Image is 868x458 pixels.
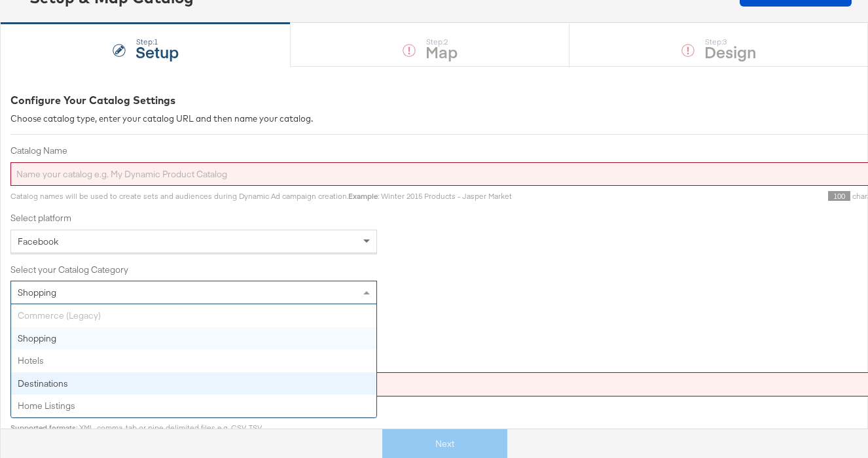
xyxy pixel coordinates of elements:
[18,236,58,247] span: Facebook
[18,287,56,298] span: Shopping
[136,41,179,62] strong: Setup
[11,395,376,417] div: Home Listings
[11,349,376,372] div: Hotels
[10,191,512,201] span: Catalog names will be used to create sets and audiences during Dynamic Ad campaign creation. : Wi...
[828,191,850,201] span: 100
[11,327,376,350] div: Shopping
[11,372,376,395] div: Destinations
[348,191,378,201] strong: Example
[136,37,179,46] div: Step: 1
